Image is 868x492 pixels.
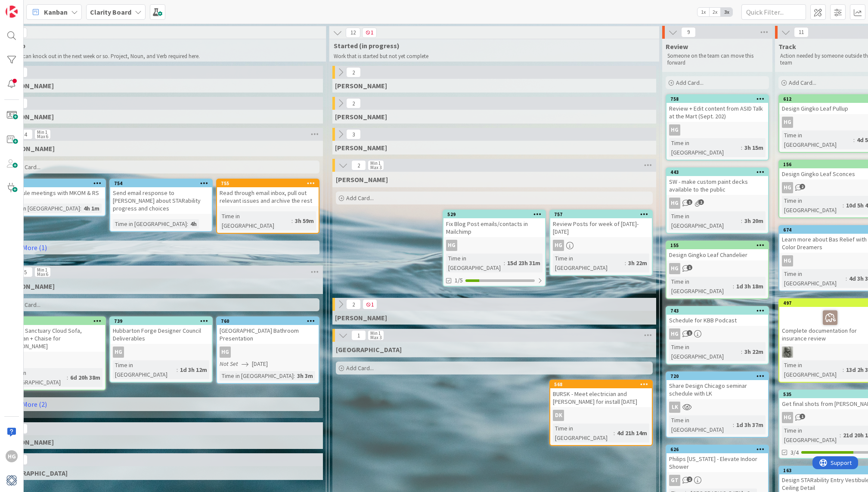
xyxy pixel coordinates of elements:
[2,469,68,477] span: Devon
[666,241,768,260] div: 155Design Gingko Leaf Chandelier
[853,135,855,145] span: :
[697,8,709,16] span: 1x
[110,317,212,344] div: 739Hubbarton Forge Designer Council Deliverables
[113,347,124,358] div: HG
[840,430,841,440] span: :
[335,81,387,90] span: Gina
[217,317,319,325] div: 760
[741,216,742,226] span: :
[217,347,319,358] div: HG
[666,446,768,472] div: 626Philips [US_STATE] - Elevate Indoor Shower
[3,282,55,291] span: Hannah
[334,53,649,60] p: Work that is started but not yet complete
[291,216,293,226] span: :
[553,240,564,251] div: HG
[687,199,692,205] span: 1
[550,410,652,421] div: DK
[346,364,374,372] span: Add Card...
[669,415,733,434] div: Time in [GEOGRAPHIC_DATA]
[217,179,319,187] div: 755
[217,317,319,344] div: 760[GEOGRAPHIC_DATA] Bathroom Presentation
[7,180,105,186] div: 753
[3,397,319,411] a: Show More (2)
[217,325,319,344] div: [GEOGRAPHIC_DATA] Bathroom Presentation
[362,28,377,38] span: 1
[346,67,361,77] span: 2
[669,263,680,274] div: HG
[741,143,742,152] span: :
[187,219,188,229] span: :
[3,317,105,325] div: 543
[669,342,741,361] div: Time in [GEOGRAPHIC_DATA]
[178,365,209,374] div: 1d 3h 12m
[110,347,212,358] div: HG
[843,201,844,210] span: :
[741,4,806,20] input: Quick Filter...
[666,372,768,399] div: 720Share Design Chicago seminar schedule with LK
[37,130,47,134] div: Min 1
[447,211,545,217] div: 529
[220,360,238,368] i: Not Set
[666,168,768,176] div: 443
[18,1,39,12] span: Support
[666,263,768,274] div: HG
[295,371,315,381] div: 3h 3m
[3,179,105,198] div: 753Schedule meetings with MKOM & RS
[13,163,40,171] span: Add Card...
[554,211,652,217] div: 757
[188,219,199,229] div: 4h
[666,241,768,249] div: 155
[669,475,680,486] div: GT
[443,210,545,237] div: 529Fix Blog Post emails/contacts in Mailchimp
[669,211,741,230] div: Time in [GEOGRAPHIC_DATA]
[666,328,768,340] div: HG
[351,160,366,170] span: 2
[110,179,212,187] div: 754
[335,112,387,121] span: Lisa T.
[800,414,805,419] span: 1
[666,315,768,326] div: Schedule for KBB Podcast
[3,179,105,187] div: 753
[455,276,463,285] span: 1/5
[550,388,652,407] div: BURSK - Meet electrician and [PERSON_NAME] for install [DATE]
[294,371,295,381] span: :
[666,198,768,209] div: HG
[666,372,768,380] div: 720
[113,360,177,379] div: Time in [GEOGRAPHIC_DATA]
[721,8,732,16] span: 3x
[698,199,704,205] span: 1
[217,187,319,206] div: Read through email inbox, pull out relevant issues and archive the rest
[18,267,33,277] span: 5
[220,371,294,381] div: Time in [GEOGRAPHIC_DATA]
[782,182,793,193] div: HG
[2,112,54,121] span: Lisa T.
[114,180,212,186] div: 754
[110,325,212,344] div: Hubbarton Forge Designer Council Deliverables
[669,328,680,340] div: HG
[37,134,48,139] div: Max 6
[669,138,741,157] div: Time in [GEOGRAPHIC_DATA]
[68,373,102,382] div: 6d 20h 38m
[443,218,545,237] div: Fix Blog Post emails/contacts in Mailchimp
[18,129,33,139] span: 4
[293,216,316,226] div: 3h 59m
[733,282,734,291] span: :
[336,175,388,184] span: Hannah
[0,53,316,60] p: Cards we can knock out in the next week or so. Project, Noun, and Verb required here.
[666,307,768,326] div: 743Schedule for KBB Podcast
[443,240,545,251] div: HG
[669,124,680,136] div: HG
[550,210,652,237] div: 757Review Posts for week of [DATE]-[DATE]
[666,124,768,136] div: HG
[6,204,80,213] div: Time in [GEOGRAPHIC_DATA]
[782,412,793,423] div: HG
[709,8,721,16] span: 2x
[666,42,688,51] span: Review
[625,258,626,268] span: :
[550,218,652,237] div: Review Posts for week of [DATE]-[DATE]
[670,242,768,248] div: 155
[794,27,809,37] span: 11
[741,347,742,356] span: :
[782,130,853,149] div: Time in [GEOGRAPHIC_DATA]
[6,368,67,387] div: Time in [GEOGRAPHIC_DATA]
